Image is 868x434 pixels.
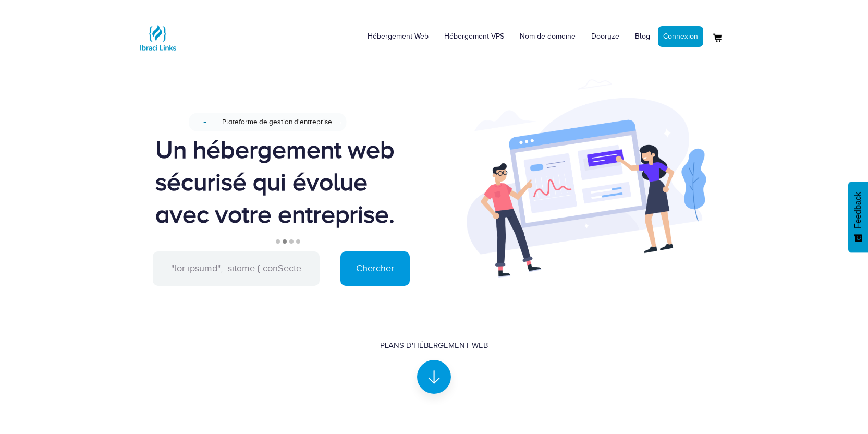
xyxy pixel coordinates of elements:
a: Dooryze [583,21,627,52]
a: Connexion [658,26,703,47]
img: Logo Ibraci Links [137,17,179,58]
button: Feedback - Afficher l’enquête [848,182,868,252]
a: Hébergement Web [360,21,436,52]
a: Plans d'hébergement Web [380,340,488,385]
span: Plateforme de gestion d'entreprise. [222,118,333,126]
a: Blog [627,21,658,52]
div: Un hébergement web sécurisé qui évolue avec votre entreprise. [155,134,419,231]
span: Feedback [853,192,863,228]
input: Chercher [340,251,410,286]
a: Hébergement VPS [436,21,512,52]
div: Plans d'hébergement Web [380,340,488,351]
a: NouveauPlateforme de gestion d'entreprise. [188,111,385,134]
a: Nom de domaine [512,21,583,52]
span: Nouveau [203,122,206,123]
a: Logo Ibraci Links [137,8,179,58]
input: Ex : ibracilinks.com [153,251,320,286]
